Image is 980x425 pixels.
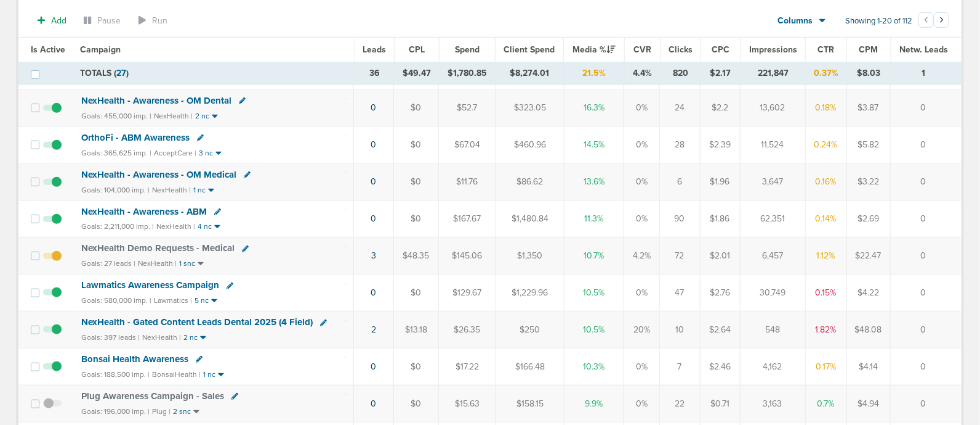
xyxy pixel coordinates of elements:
[394,237,439,274] td: $48.35
[73,62,355,85] td: TOTALS ( )
[659,126,700,163] td: 28
[846,312,890,349] td: $48.08
[624,126,660,163] td: 0%
[712,44,729,55] span: CPC
[741,62,805,85] td: 221,847
[846,89,890,126] td: $3.87
[371,324,376,335] a: 2
[81,112,151,121] small: Goals: 455,000 imp. |
[625,62,661,85] td: 4.4%
[890,163,961,200] td: 0
[700,274,740,312] td: $2.76
[659,200,700,237] td: 90
[890,126,961,163] td: 0
[152,407,171,416] small: Plug |
[439,237,496,274] td: $145.06
[81,390,224,402] span: Plug Awareness Campaign - Sales
[81,206,207,217] span: NexHealth - Awareness - ABM
[81,370,150,379] small: Goals: 188,500 imp. |
[740,349,805,386] td: 4,162
[859,44,878,55] span: CPM
[81,316,313,328] span: NexHealth - Gated Content Leads Dental 2025 (4 Field)
[564,349,624,386] td: 10.3%
[504,44,555,55] span: Client Spend
[624,349,660,386] td: 0%
[439,200,496,237] td: $167.67
[152,370,201,379] small: BonsaiHealth |
[564,237,624,274] td: 10.7%
[846,274,890,312] td: $4.22
[846,237,890,274] td: $22.47
[81,132,190,143] span: OrthoFi - ABM Awareness
[496,62,564,85] td: $8,274.01
[363,44,386,55] span: Leads
[439,312,496,349] td: $26.35
[749,44,797,55] span: Impressions
[700,200,740,237] td: $1.86
[81,353,188,365] span: Bonsai Health Awareness
[496,163,564,200] td: $86.62
[740,126,805,163] td: 11,524
[51,15,66,26] span: Add
[573,44,616,55] span: Media %
[659,89,700,126] td: 24
[700,89,740,126] td: $2.2
[439,89,496,126] td: $52.7
[173,407,191,416] small: 2 snc
[563,62,625,85] td: 21.5%
[371,250,376,261] a: 3
[198,222,212,231] small: 4 nc
[805,237,846,274] td: 1.12%
[564,163,624,200] td: 13.6%
[740,89,805,126] td: 13,602
[806,62,846,85] td: 0.37%
[394,163,439,200] td: $0
[439,385,496,422] td: $15.63
[700,349,740,386] td: $2.46
[805,126,846,163] td: 0.24%
[116,68,126,78] span: 27
[195,112,209,121] small: 2 nc
[740,385,805,422] td: 3,163
[355,62,395,85] td: 36
[659,237,700,274] td: 72
[394,349,439,386] td: $0
[669,44,693,55] span: Clicks
[496,349,564,386] td: $166.48
[371,287,377,298] a: 0
[195,296,209,305] small: 5 nc
[394,126,439,163] td: $0
[371,398,377,409] a: 0
[371,102,377,113] a: 0
[624,385,660,422] td: 0%
[899,44,948,55] span: Netw. Leads
[805,200,846,237] td: 0.14%
[934,12,949,28] button: Go to next page
[564,200,624,237] td: 11.3%
[700,237,740,274] td: $2.01
[890,200,961,237] td: 0
[659,385,700,422] td: 22
[81,149,151,158] small: Goals: 365,625 imp. |
[394,274,439,312] td: $0
[81,259,135,268] small: Goals: 27 leads |
[193,186,206,195] small: 1 nc
[156,222,195,231] small: NexHealth |
[564,312,624,349] td: 10.5%
[624,89,660,126] td: 0%
[154,149,196,157] small: AcceptCare |
[371,213,377,224] a: 0
[455,44,480,55] span: Spend
[496,200,564,237] td: $1,480.84
[700,385,740,422] td: $0.71
[80,44,121,55] span: Campaign
[496,126,564,163] td: $460.96
[154,296,192,305] small: Lawmatics |
[439,62,495,85] td: $1,780.85
[624,237,660,274] td: 4.2%
[371,176,377,187] a: 0
[138,259,177,268] small: NexHealth |
[805,274,846,312] td: 0.15%
[846,163,890,200] td: $3.22
[659,349,700,386] td: 7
